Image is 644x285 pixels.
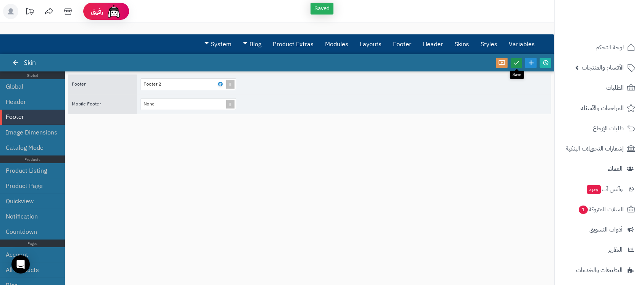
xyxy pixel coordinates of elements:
[475,35,503,54] a: Styles
[559,38,639,57] a: لوحة التحكم
[592,20,637,36] img: logo-2.png
[91,7,103,16] span: رفيق
[503,35,540,54] a: Variables
[586,184,623,194] span: وآتس آب
[559,99,639,117] a: المراجعات والأسئلة
[582,62,624,73] span: الأقسام والمنتجات
[510,71,524,79] div: Save
[106,4,121,19] img: ai-face.png
[559,180,639,198] a: وآتس آبجديد
[559,200,639,219] a: السلات المتروكة1
[144,99,162,109] div: None
[11,255,30,274] div: Open Intercom Messenger
[449,35,475,54] a: Skins
[267,35,319,54] a: Product Extras
[20,4,39,21] a: تحديثات المنصة
[199,35,237,54] a: System
[72,100,101,107] span: Mobile Footer
[587,185,601,194] span: جديد
[314,5,330,13] span: Saved
[559,79,639,97] a: الطلبات
[387,35,417,54] a: Footer
[559,220,639,239] a: أدوات التسويق
[579,206,588,214] span: 1
[608,164,623,174] span: العملاء
[559,160,639,178] a: العملاء
[608,245,623,255] span: التقارير
[14,54,44,71] div: Skin
[354,35,387,54] a: Layouts
[578,204,624,215] span: السلات المتروكة
[606,83,624,93] span: الطلبات
[319,35,354,54] a: Modules
[144,79,169,89] div: Footer 2
[595,42,624,53] span: لوحة التحكم
[589,224,623,235] span: أدوات التسويق
[593,123,624,134] span: طلبات الإرجاع
[559,241,639,259] a: التقارير
[417,35,449,54] a: Header
[559,261,639,279] a: التطبيقات والخدمات
[559,119,639,138] a: طلبات الإرجاع
[576,265,623,275] span: التطبيقات والخدمات
[72,81,86,87] span: Footer
[559,139,639,158] a: إشعارات التحويلات البنكية
[581,103,624,113] span: المراجعات والأسئلة
[566,143,624,154] span: إشعارات التحويلات البنكية
[237,35,267,54] a: Blog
